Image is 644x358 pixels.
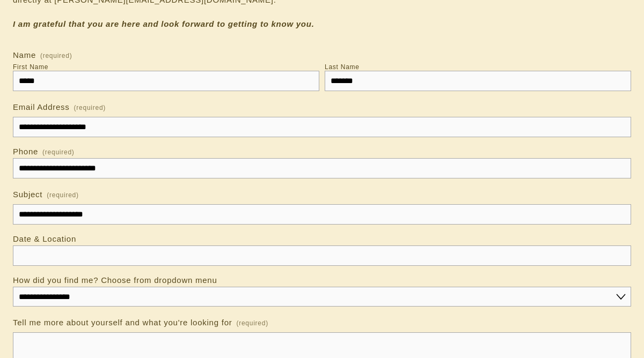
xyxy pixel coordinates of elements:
span: (required) [74,101,106,115]
div: Last Name [325,63,360,71]
span: (required) [47,188,79,202]
span: (required) [42,149,75,155]
span: Tell me more about yourself and what you're looking for [13,318,232,327]
span: Phone [13,147,38,156]
span: How did you find me? Choose from dropdown menu [13,275,217,285]
div: First Name [13,63,48,71]
span: Date & Location [13,234,76,243]
span: Subject [13,190,42,199]
span: (required) [236,316,268,330]
em: I am grateful that you are here and look forward to getting to know you. [13,19,314,28]
span: Name [13,50,36,59]
select: How did you find me? Choose from dropdown menu [13,287,631,307]
span: (required) [40,53,72,59]
span: Email Address [13,102,70,111]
